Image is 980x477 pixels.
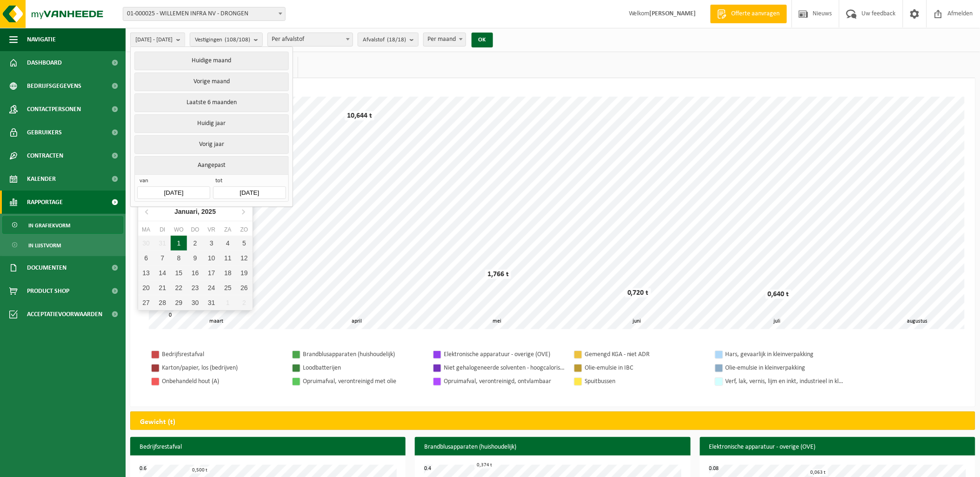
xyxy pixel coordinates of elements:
[236,236,252,251] div: 5
[27,98,81,121] span: Contactpersonen
[138,265,154,280] div: 13
[171,236,187,251] div: 1
[134,52,288,70] button: Huidige maand
[220,295,236,310] div: 1
[187,280,203,295] div: 23
[130,437,406,457] h3: Bedrijfsrestafval
[138,280,154,295] div: 20
[766,290,792,299] div: 0,640 t
[387,37,406,43] count: (18/18)
[162,349,283,360] div: Bedrijfsrestafval
[345,111,374,120] div: 10,644 t
[123,7,285,20] span: 01-000025 - WILLEMEN INFRA NV - DRONGEN
[303,376,424,387] div: Opruimafval, verontreinigd met olie
[710,5,787,23] a: Offerte aanvragen
[268,33,353,46] span: Per afvalstof
[726,349,847,360] div: Hars, gevaarlijk in kleinverpakking
[650,10,696,17] strong: [PERSON_NAME]
[625,288,651,298] div: 0,720 t
[27,28,56,51] span: Navigatie
[236,251,252,265] div: 12
[423,33,466,46] span: Per maand
[220,236,236,251] div: 4
[171,265,187,280] div: 15
[187,251,203,265] div: 9
[236,225,252,234] div: zo
[303,349,424,360] div: Brandblusapparaten (huishoudelijk)
[729,9,782,19] span: Offerte aanvragen
[213,177,286,186] span: tot
[131,412,185,432] h2: Gewicht (t)
[203,265,220,280] div: 17
[220,251,236,265] div: 11
[27,121,62,144] span: Gebruikers
[27,144,63,167] span: Contracten
[171,204,220,219] div: Januari,
[154,265,171,280] div: 14
[27,74,81,98] span: Bedrijfsgegevens
[134,114,288,133] button: Huidig jaar
[472,33,493,47] button: OK
[135,33,173,47] span: [DATE] - [DATE]
[220,280,236,295] div: 25
[137,177,210,186] span: van
[474,462,494,469] div: 0,374 t
[138,225,154,234] div: ma
[154,295,171,310] div: 28
[154,236,171,251] div: 31
[195,33,250,47] span: Vestigingen
[2,236,123,254] a: In lijstvorm
[808,469,828,476] div: 0,063 t
[444,376,565,387] div: Opruimafval, verontreinigd, ontvlambaar
[27,256,67,279] span: Documenten
[27,303,102,326] span: Acceptatievoorwaarden
[134,135,288,154] button: Vorig jaar
[138,251,154,265] div: 6
[444,349,565,360] div: Elektronische apparatuur - overige (OVE)
[203,251,220,265] div: 10
[236,295,252,310] div: 2
[203,236,220,251] div: 3
[267,33,353,46] span: Per afvalstof
[2,216,123,234] a: In grafiekvorm
[27,51,62,74] span: Dashboard
[203,225,220,234] div: vr
[171,280,187,295] div: 22
[190,33,263,46] button: Vestigingen(108/108)
[28,237,61,254] span: In lijstvorm
[236,265,252,280] div: 19
[485,270,511,279] div: 1,766 t
[130,33,185,46] button: [DATE] - [DATE]
[162,376,283,387] div: Onbehandeld hout (A)
[134,93,288,112] button: Laatste 6 maanden
[154,251,171,265] div: 7
[726,376,847,387] div: Verf, lak, vernis, lijm en inkt, industrieel in kleinverpakking
[27,167,56,191] span: Kalender
[585,362,706,374] div: Olie-emulsie in IBC
[134,156,288,174] button: Aangepast
[154,225,171,234] div: di
[585,349,706,360] div: Gemengd KGA - niet ADR
[236,280,252,295] div: 26
[203,295,220,310] div: 31
[138,236,154,251] div: 30
[424,33,465,46] span: Per maand
[187,265,203,280] div: 16
[187,225,203,234] div: do
[585,376,706,387] div: Spuitbussen
[27,191,63,214] span: Rapportage
[134,73,288,91] button: Vorige maand
[187,295,203,310] div: 30
[726,362,847,374] div: Olie-emulsie in kleinverpakking
[171,251,187,265] div: 8
[225,37,250,43] count: (108/108)
[363,33,406,47] span: Afvalstof
[203,280,220,295] div: 24
[171,295,187,310] div: 29
[220,225,236,234] div: za
[700,437,975,457] h3: Elektronische apparatuur - overige (OVE)
[154,280,171,295] div: 21
[220,265,236,280] div: 18
[138,295,154,310] div: 27
[415,437,690,457] h3: Brandblusapparaten (huishoudelijk)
